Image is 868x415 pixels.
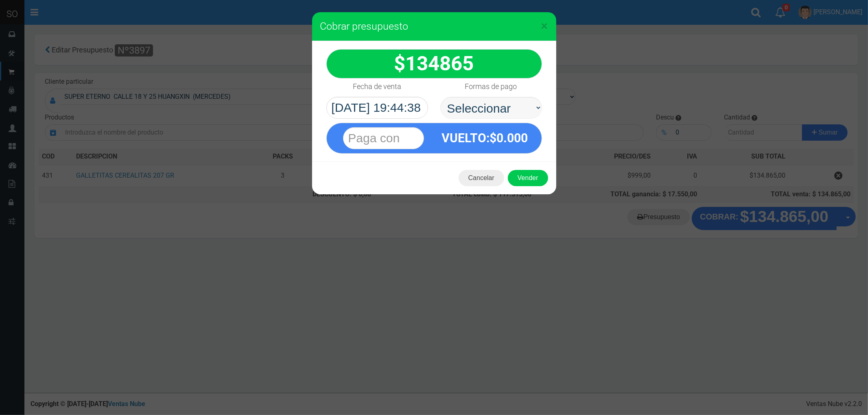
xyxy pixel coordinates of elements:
input: Paga con [343,127,424,149]
span: 134865 [406,52,474,75]
span: × [541,18,548,34]
strong: :$ [442,131,528,145]
strong: $ [394,52,474,75]
button: Close [541,20,548,33]
button: Cancelar [459,170,504,186]
button: Vender [508,170,548,186]
span: VUELTO [442,131,486,145]
h4: Fecha de venta [353,83,401,91]
h3: Cobrar presupuesto [320,20,548,33]
h4: Formas de pago [465,83,517,91]
span: 0.000 [496,131,528,145]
